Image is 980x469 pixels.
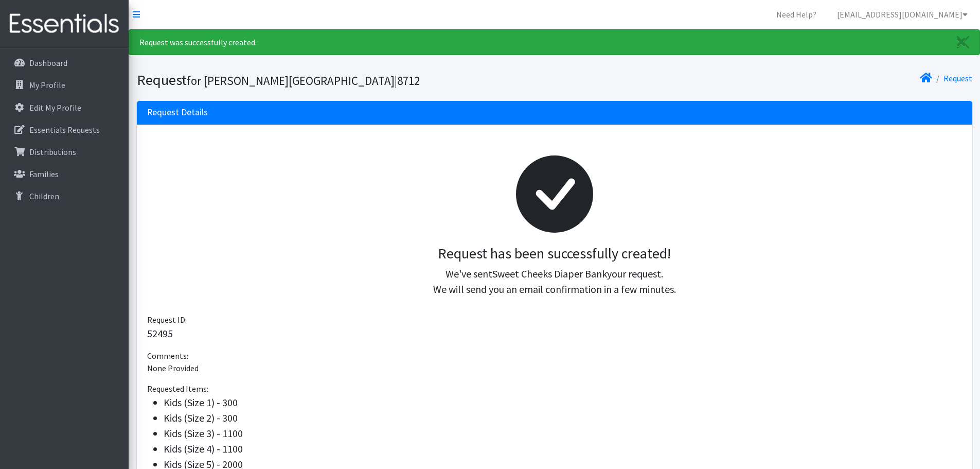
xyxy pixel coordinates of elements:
[4,119,124,140] a: Essentials Requests
[147,326,962,341] p: 52495
[492,267,607,280] span: Sweet Cheeks Diaper Bank
[947,30,979,55] a: Close
[829,4,976,25] a: [EMAIL_ADDRESS][DOMAIN_NAME]
[147,351,188,361] span: Comments:
[164,441,962,457] li: Kids (Size 4) - 1100
[147,107,208,118] h3: Request Details
[4,142,124,162] a: Distributions
[768,4,825,25] a: Need Help?
[4,186,124,206] a: Children
[29,80,65,90] p: My Profile
[29,147,76,157] p: Distributions
[4,75,124,95] a: My Profile
[943,73,972,83] a: Request
[137,71,551,89] h1: Request
[155,266,954,297] p: We've sent your request. We will send you an email confirmation in a few minutes.
[4,53,124,73] a: Dashboard
[164,395,962,410] li: Kids (Size 1) - 300
[164,410,962,426] li: Kids (Size 2) - 300
[4,97,124,118] a: Edit My Profile
[29,125,100,135] p: Essentials Requests
[4,164,124,184] a: Families
[29,102,81,113] p: Edit My Profile
[29,58,67,68] p: Dashboard
[129,29,980,55] div: Request was successfully created.
[29,191,59,201] p: Children
[4,7,124,41] img: HumanEssentials
[155,245,954,263] h3: Request has been successfully created!
[147,315,187,325] span: Request ID:
[147,363,199,373] span: None Provided
[29,169,59,179] p: Families
[147,384,208,394] span: Requested Items:
[164,426,962,441] li: Kids (Size 3) - 1100
[187,73,420,88] small: for [PERSON_NAME][GEOGRAPHIC_DATA]|8712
